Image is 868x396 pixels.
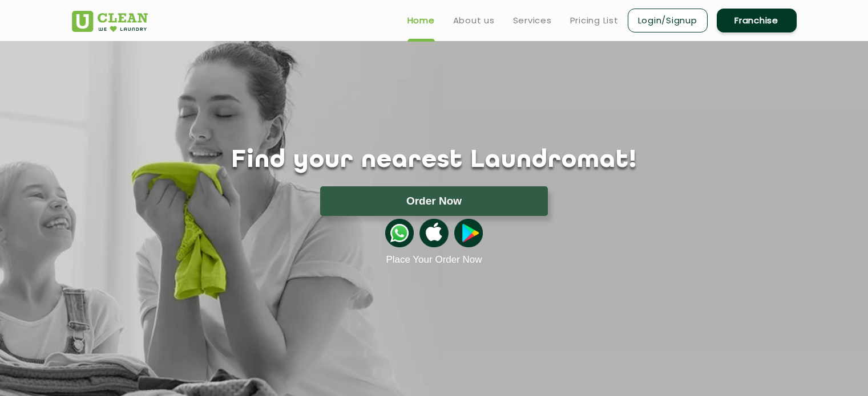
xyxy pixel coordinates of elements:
a: Place Your Order Now [386,254,482,266]
a: About us [453,14,495,27]
a: Services [513,14,552,27]
a: Pricing List [570,14,619,27]
a: Login/Signup [628,9,708,32]
img: apple-icon.png [419,219,448,247]
img: playstoreicon.png [454,219,483,247]
h1: Find your nearest Laundromat! [63,146,805,175]
img: UClean Laundry and Dry Cleaning [72,11,148,32]
img: whatsappicon.png [385,219,414,247]
a: Home [407,14,435,27]
a: Franchise [717,9,797,32]
button: Order Now [320,186,548,216]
